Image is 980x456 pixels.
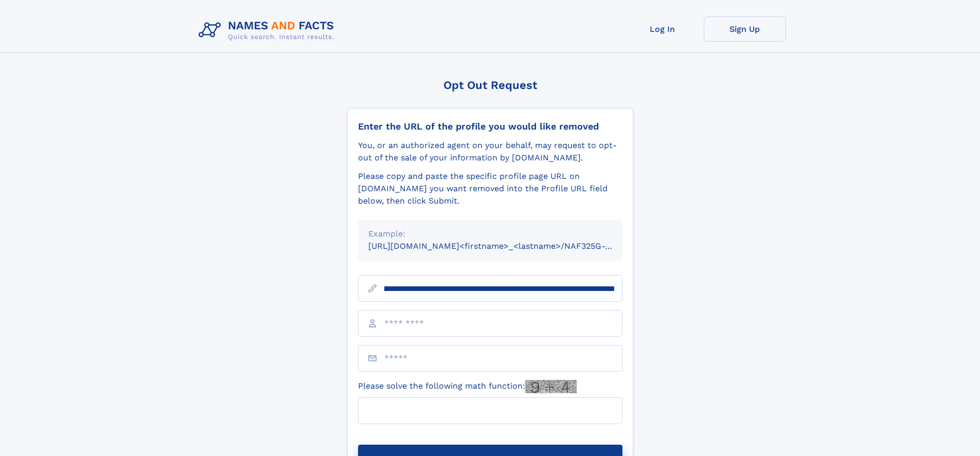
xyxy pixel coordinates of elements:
[194,16,343,44] img: Logo Names and Facts
[358,121,622,132] div: Enter the URL of the profile you would like removed
[358,139,622,164] div: You, or an authorized agent on your behalf, may request to opt-out of the sale of your informatio...
[368,228,612,240] div: Example:
[704,16,786,42] a: Sign Up
[358,380,577,393] label: Please solve the following math function:
[368,241,642,251] small: [URL][DOMAIN_NAME]<firstname>_<lastname>/NAF325G-xxxxxxxx
[347,79,633,92] div: Opt Out Request
[621,16,704,42] a: Log In
[358,170,622,207] div: Please copy and paste the specific profile page URL on [DOMAIN_NAME] you want removed into the Pr...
